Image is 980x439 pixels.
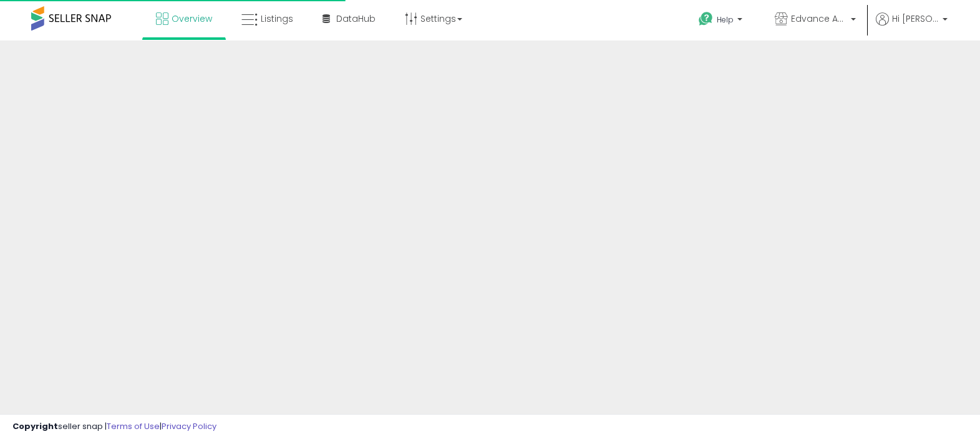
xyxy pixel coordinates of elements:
a: Help [689,2,755,40]
a: Hi [PERSON_NAME] [876,12,948,40]
span: Listings [261,12,293,25]
span: Overview [172,12,212,25]
a: Terms of Use [107,420,160,432]
span: Hi [PERSON_NAME] [892,12,939,25]
strong: Copyright [12,420,58,432]
div: seller snap | | [12,421,216,433]
span: Edvance Ahead [791,12,847,25]
i: Get Help [698,11,714,27]
span: DataHub [336,12,376,25]
a: Privacy Policy [162,420,216,432]
span: Help [717,14,734,25]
